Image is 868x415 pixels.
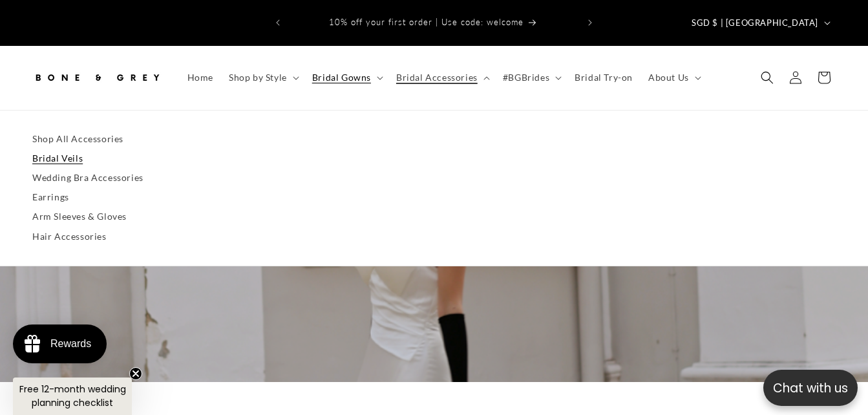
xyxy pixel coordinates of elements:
[264,10,292,35] button: Previous announcement
[763,370,858,406] button: Open chatbox
[221,64,304,91] summary: Shop by Style
[576,10,604,35] button: Next announcement
[304,64,388,91] summary: Bridal Gowns
[50,338,91,350] div: Rewards
[388,64,495,91] summary: Bridal Accessories
[19,383,126,409] span: Free 12-month wedding planning checklist
[180,64,221,91] a: Home
[692,17,818,30] span: SGD $ | [GEOGRAPHIC_DATA]
[753,63,781,92] summary: Search
[187,72,213,83] span: Home
[32,63,162,92] img: Bone and Grey Bridal
[32,227,836,246] a: Hair Accessories
[32,149,836,168] a: Bridal Veils
[312,72,371,83] span: Bridal Gowns
[684,10,836,35] button: SGD $ | [GEOGRAPHIC_DATA]
[396,72,478,83] span: Bridal Accessories
[32,187,836,207] a: Earrings
[32,207,836,226] a: Arm Sleeves & Gloves
[13,378,132,415] div: Free 12-month wedding planning checklistClose teaser
[495,64,567,91] summary: #BGBrides
[329,17,524,27] span: 10% off your first order | Use code: welcome
[32,168,836,187] a: Wedding Bra Accessories
[640,64,706,91] summary: About Us
[648,72,689,83] span: About Us
[32,129,836,149] a: Shop All Accessories
[229,72,287,83] span: Shop by Style
[503,72,549,83] span: #BGBrides
[763,379,858,398] p: Chat with us
[129,367,142,380] button: Close teaser
[28,59,167,97] a: Bone and Grey Bridal
[567,64,640,91] a: Bridal Try-on
[575,72,633,83] span: Bridal Try-on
